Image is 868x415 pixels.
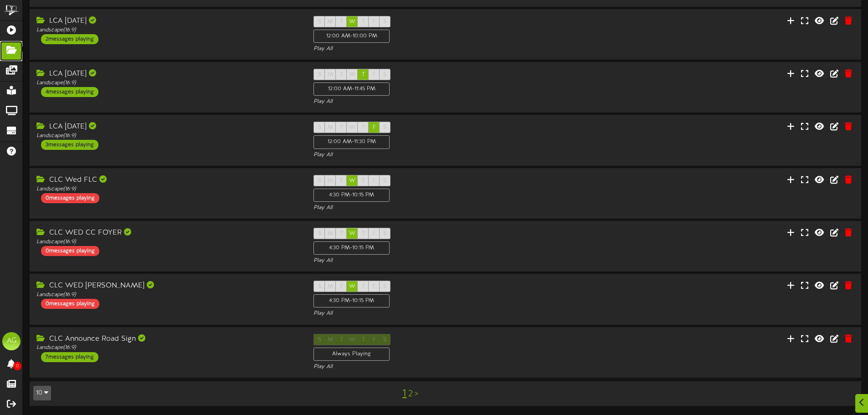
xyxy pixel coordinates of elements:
span: M [328,124,333,131]
span: W [349,72,355,78]
div: Play All [313,98,577,106]
a: 1 [402,388,406,400]
div: 2 messages playing [41,34,98,44]
div: LCA [DATE] [36,69,300,79]
span: F [373,283,376,290]
div: Landscape ( 16:9 ) [36,185,300,193]
button: 10 [33,386,51,400]
span: S [318,283,321,290]
div: 4:30 PM - 10:15 PM [313,241,390,255]
div: 7 messages playing [41,352,98,362]
div: 0 messages playing [41,193,99,203]
span: M [328,19,333,25]
div: 4:30 PM - 10:15 PM [313,294,390,307]
div: Play All [313,45,577,53]
div: LCA [DATE] [36,122,300,132]
span: S [318,19,321,25]
div: Landscape ( 16:9 ) [36,26,300,34]
span: F [373,124,376,131]
div: 12:00 AM - 10:00 PM [313,30,390,43]
span: T [340,72,343,78]
span: T [362,19,365,25]
span: S [383,19,386,25]
span: S [383,72,386,78]
span: T [340,283,343,290]
span: T [362,178,365,184]
span: T [340,178,343,184]
span: S [318,178,321,184]
div: 12:00 AM - 11:30 PM [313,135,390,149]
div: AG [2,332,21,350]
div: 0 messages playing [41,246,99,256]
span: S [383,231,386,237]
div: CLC WED [PERSON_NAME] [36,281,300,291]
div: Play All [313,151,577,159]
div: Landscape ( 16:9 ) [36,238,300,246]
div: 3 messages playing [41,140,98,150]
span: S [383,124,386,131]
div: 0 messages playing [41,299,99,309]
span: W [349,231,355,237]
div: CLC WED CC FOYER [36,228,300,238]
span: W [349,124,355,131]
div: Play All [313,310,577,318]
span: W [349,283,355,290]
span: T [362,283,365,290]
span: M [328,178,333,184]
span: T [362,124,365,131]
div: Landscape ( 16:9 ) [36,344,300,352]
a: > [415,389,418,399]
div: LCA [DATE] [36,16,300,26]
div: 12:00 AM - 11:45 PM [313,82,390,96]
span: F [373,72,376,78]
div: Play All [313,257,577,265]
span: S [383,283,386,290]
span: S [383,178,386,184]
span: F [373,19,376,25]
span: W [349,178,355,184]
span: S [318,124,321,131]
span: S [318,72,321,78]
span: F [373,231,376,237]
div: Landscape ( 16:9 ) [36,291,300,299]
div: 4 messages playing [41,87,98,97]
div: Play All [313,363,577,371]
span: T [362,72,365,78]
a: 2 [408,389,413,399]
div: Landscape ( 16:9 ) [36,79,300,87]
span: 0 [13,362,21,370]
div: Always Playing [313,348,390,361]
div: 4:30 PM - 10:15 PM [313,189,390,202]
span: W [349,19,355,25]
div: CLC Announce Road Sign [36,334,300,344]
div: CLC Wed FLC [36,175,300,185]
div: Play All [313,204,577,212]
span: M [328,231,333,237]
span: F [373,178,376,184]
span: T [340,124,343,131]
span: T [340,19,343,25]
span: S [318,231,321,237]
span: M [328,283,333,290]
span: T [362,231,365,237]
span: T [340,231,343,237]
span: M [328,72,333,78]
div: Landscape ( 16:9 ) [36,132,300,140]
